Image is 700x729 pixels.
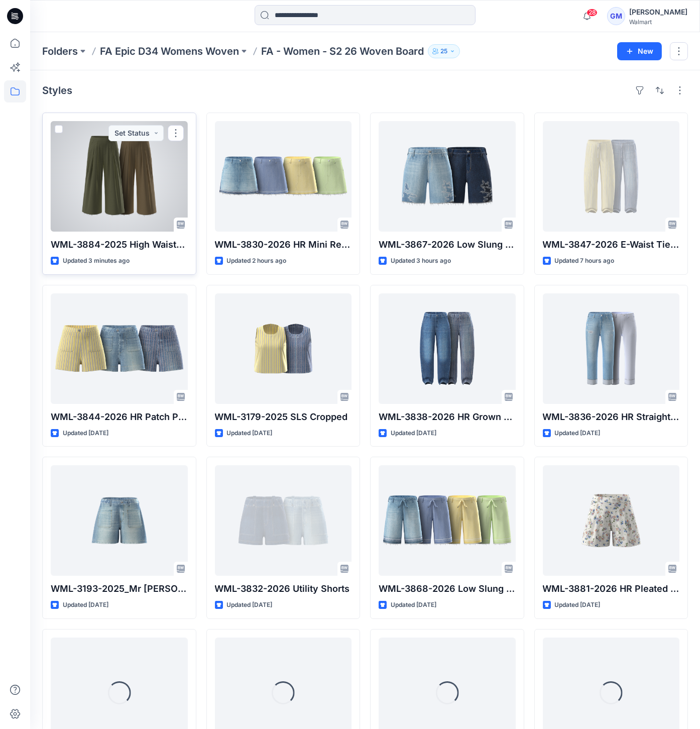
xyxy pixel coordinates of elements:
[215,121,352,232] a: WML-3830-2026 HR Mini Release Hem Skirt
[215,582,352,596] p: WML-3832-2026 Utility Shorts
[379,410,516,424] p: WML-3838-2026 HR Grown On Barrel
[63,256,130,266] p: Updated 3 minutes ago
[543,238,680,252] p: WML-3847-2026 E-Waist Tie Front Barrel
[555,256,615,266] p: Updated 7 hours ago
[543,121,680,232] a: WML-3847-2026 E-Waist Tie Front Barrel
[617,42,662,60] button: New
[227,600,273,610] p: Updated [DATE]
[379,465,516,576] a: WML-3868-2026 Low Slung Release Hem Bermuda Short
[391,256,451,266] p: Updated 3 hours ago
[215,238,352,252] p: WML-3830-2026 HR Mini Release Hem Skirt
[51,293,188,404] a: WML-3844-2026 HR Patch Pocket (New Sailor Short)
[100,44,239,58] a: FA Epic D34 Womens Woven
[63,600,108,610] p: Updated [DATE]
[379,293,516,404] a: WML-3838-2026 HR Grown On Barrel
[51,238,188,252] p: WML-3884-2025 High Waisted Pintuck Culottes
[51,465,188,576] a: WML-3193-2025_Mr Patch Pkt Denim Short
[227,428,273,439] p: Updated [DATE]
[215,293,352,404] a: WML-3179-2025 SLS Cropped
[42,84,72,96] h4: Styles
[51,121,188,232] a: WML-3884-2025 High Waisted Pintuck Culottes
[555,428,601,439] p: Updated [DATE]
[63,428,108,439] p: Updated [DATE]
[428,44,460,58] button: 25
[215,410,352,424] p: WML-3179-2025 SLS Cropped
[629,18,687,26] div: Walmart
[629,6,687,18] div: [PERSON_NAME]
[543,410,680,424] p: WML-3836-2026 HR Straight Leg Cuffed Crop [PERSON_NAME]
[587,9,598,17] span: 28
[261,44,424,58] p: FA - Women - S2 26 Woven Board
[379,582,516,596] p: WML-3868-2026 Low Slung Release Hem Bermuda Short
[42,44,78,58] a: Folders
[555,600,601,610] p: Updated [DATE]
[51,410,188,424] p: WML-3844-2026 HR Patch Pocket (New Sailor Short)
[543,293,680,404] a: WML-3836-2026 HR Straight Leg Cuffed Crop Jean
[607,7,625,25] div: GM
[391,600,436,610] p: Updated [DATE]
[543,582,680,596] p: WML-3881-2026 HR Pleated Short
[379,238,516,252] p: WML-3867-2026 Low Slung Raw Hem Short - Inseam 7"
[215,465,352,576] a: WML-3832-2026 Utility Shorts
[391,428,436,439] p: Updated [DATE]
[227,256,287,266] p: Updated 2 hours ago
[51,582,188,596] p: WML-3193-2025_Mr [PERSON_NAME] Pkt Denim Short
[440,46,447,57] p: 25
[379,121,516,232] a: WML-3867-2026 Low Slung Raw Hem Short - Inseam 7"
[543,465,680,576] a: WML-3881-2026 HR Pleated Short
